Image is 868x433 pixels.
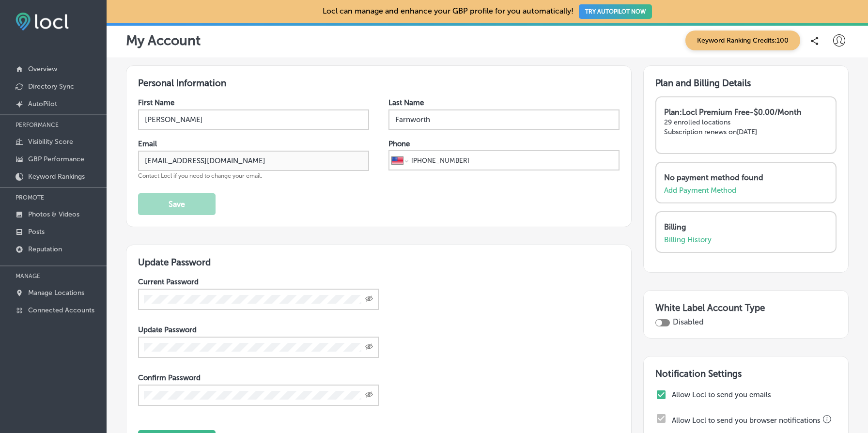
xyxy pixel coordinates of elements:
span: Toggle password visibility [365,391,373,400]
p: AutoPilot [28,100,57,108]
p: Visibility Score [28,138,73,146]
span: Toggle password visibility [365,295,373,304]
button: TRY AUTOPILOT NOW [579,4,652,19]
label: Allow Locl to send you browser notifications [672,416,821,425]
p: Photos & Videos [28,210,79,218]
label: Confirm Password [138,373,201,382]
p: Billing [664,222,823,232]
h3: Personal Information [138,77,620,89]
p: No payment method found [664,173,823,182]
strong: Plan: Locl Premium Free - $0.00/Month [664,108,802,117]
p: My Account [126,32,201,48]
input: Enter First Name [138,109,369,130]
h3: White Label Account Type [655,302,837,317]
h3: Plan and Billing Details [655,77,837,89]
label: Update Password [138,325,197,334]
label: First Name [138,98,174,107]
p: Directory Sync [28,82,74,91]
p: Manage Locations [28,289,84,297]
input: Enter Last Name [388,109,620,130]
img: fda3e92497d09a02dc62c9cd864e3231.png [15,13,69,31]
a: Add Payment Method [664,186,736,195]
p: Posts [28,228,45,236]
button: Please check your browser notification settings if you are not able to adjust this field. [823,415,832,424]
input: Phone number [410,151,617,170]
span: Toggle password visibility [365,343,373,352]
button: Save [138,193,216,215]
label: Last Name [388,98,424,107]
input: Enter Email [138,151,369,171]
span: Contact Locl if you need to change your email. [138,172,262,179]
label: Allow Locl to send you emails [672,390,834,399]
span: Disabled [673,317,704,326]
label: Phone [388,139,410,148]
p: 29 enrolled locations [664,118,828,126]
p: Connected Accounts [28,306,94,314]
h3: Notification Settings [655,368,837,379]
span: Keyword Ranking Credits: 100 [685,31,800,50]
p: Overview [28,65,57,73]
p: GBP Performance [28,155,84,163]
label: Current Password [138,278,199,286]
p: Reputation [28,245,62,253]
h3: Update Password [138,257,620,268]
a: Billing History [664,235,712,244]
p: Subscription renews on [DATE] [664,128,828,136]
p: Keyword Rankings [28,172,85,181]
label: Email [138,139,157,148]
